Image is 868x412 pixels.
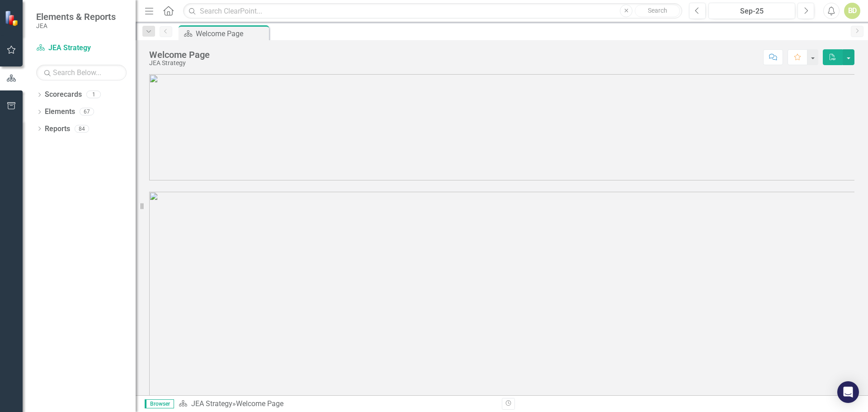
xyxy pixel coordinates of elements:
[236,399,283,408] div: Welcome Page
[45,90,82,100] a: Scorecards
[183,3,682,19] input: Search ClearPoint...
[712,6,792,17] div: Sep-25
[648,7,667,14] span: Search
[149,74,854,180] img: mceclip0%20v48.png
[75,125,89,133] div: 84
[149,60,210,66] div: JEA Strategy
[36,11,116,22] span: Elements & Reports
[80,108,94,116] div: 67
[36,65,127,81] input: Search Below...
[708,3,795,19] button: Sep-25
[844,3,860,19] button: BD
[191,399,232,408] a: JEA Strategy
[635,5,680,17] button: Search
[196,28,267,39] div: Welcome Page
[837,381,859,403] div: Open Intercom Messenger
[36,43,127,53] a: JEA Strategy
[45,124,70,134] a: Reports
[5,10,20,26] img: ClearPoint Strategy
[179,399,495,409] div: »
[86,91,101,99] div: 1
[36,22,116,29] small: JEA
[149,50,210,60] div: Welcome Page
[145,399,174,408] span: Browser
[45,107,75,117] a: Elements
